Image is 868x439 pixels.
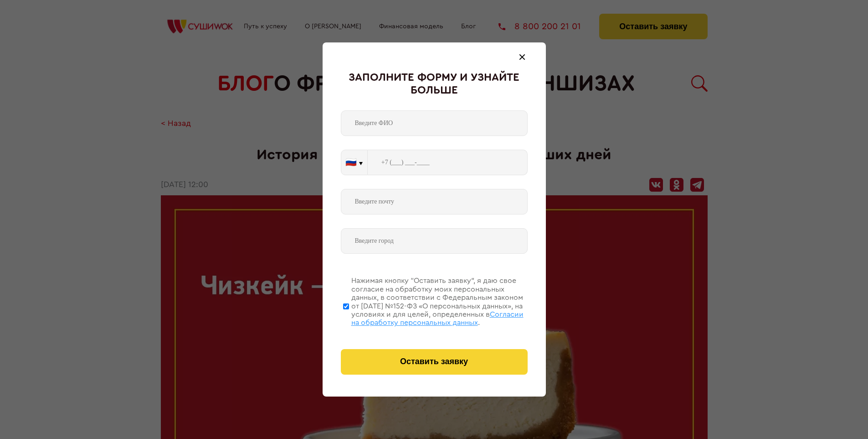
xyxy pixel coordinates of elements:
div: Нажимая кнопку “Оставить заявку”, я даю свое согласие на обработку моих персональных данных, в со... [351,277,528,327]
button: 🇷🇺 [341,150,367,175]
input: Введите город [341,228,528,254]
button: Оставить заявку [341,349,528,375]
input: +7 (___) ___-____ [368,150,528,175]
input: Введите почту [341,189,528,214]
input: Введите ФИО [341,110,528,136]
span: Согласии на обработку персональных данных [351,311,524,326]
div: Заполните форму и узнайте больше [341,72,528,97]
